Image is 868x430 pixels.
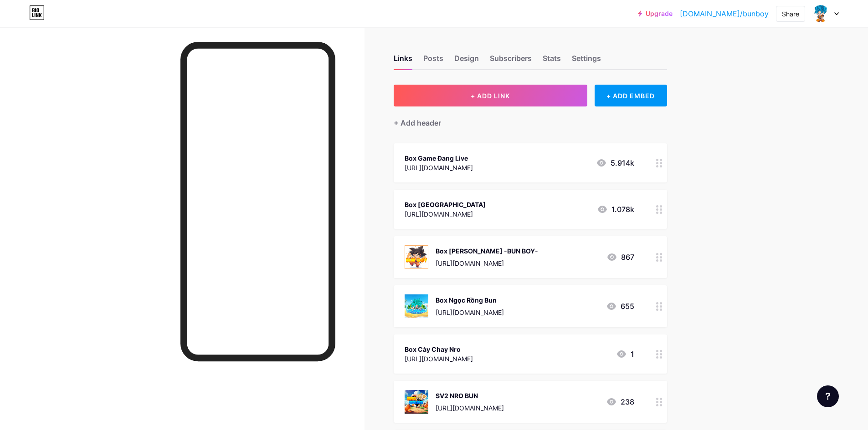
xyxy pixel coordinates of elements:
[405,294,428,318] img: Box Ngọc Rồng Bun
[405,390,428,414] img: SV2 NRO BUN
[606,252,634,263] div: 867
[638,10,673,17] a: Upgrade
[405,245,428,269] img: Box Gia Đình Của -BUN BOY-
[606,396,634,407] div: 238
[436,246,538,256] div: Box [PERSON_NAME] -BUN BOY-
[680,8,769,19] a: [DOMAIN_NAME]/bunboy
[394,53,412,69] div: Links
[405,200,486,209] div: Box [GEOGRAPHIC_DATA]
[405,153,473,163] div: Box Game Đang Live
[782,9,799,19] div: Share
[436,295,504,305] div: Box Ngọc Rồng Bun
[596,157,634,168] div: 5.914k
[454,53,479,69] div: Design
[405,163,473,172] div: [URL][DOMAIN_NAME]
[490,53,532,69] div: Subscribers
[543,53,561,69] div: Stats
[616,349,634,359] div: 1
[595,85,667,106] div: + ADD EMBED
[394,85,587,106] button: + ADD LINK
[436,403,504,413] div: [URL][DOMAIN_NAME]
[436,308,504,317] div: [URL][DOMAIN_NAME]
[394,117,441,128] div: + Add header
[405,209,486,219] div: [URL][DOMAIN_NAME]
[405,354,473,364] div: [URL][DOMAIN_NAME]
[606,301,634,312] div: 655
[423,53,443,69] div: Posts
[572,53,601,69] div: Settings
[405,344,473,354] div: Box Cày Chay Nro
[436,391,504,400] div: SV2 NRO BUN
[436,258,538,268] div: [URL][DOMAIN_NAME]
[471,92,510,100] span: + ADD LINK
[597,204,634,215] div: 1.078k
[812,5,829,22] img: Gaming Hoàng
